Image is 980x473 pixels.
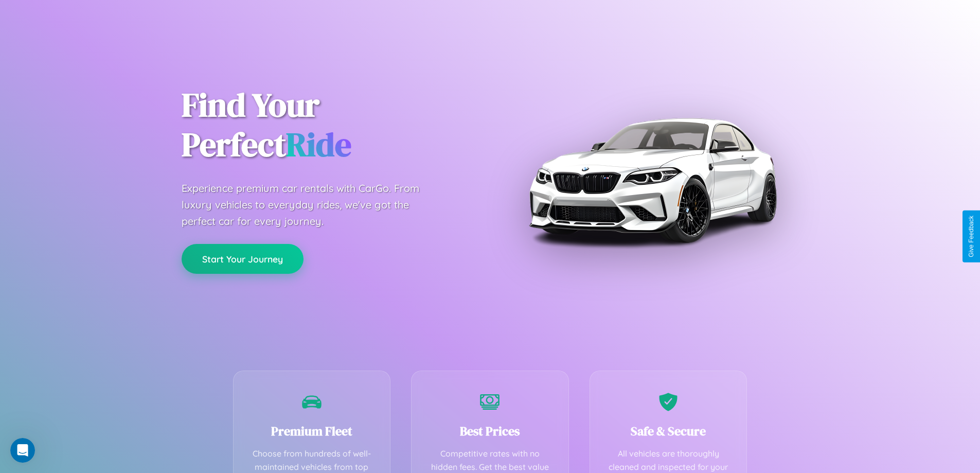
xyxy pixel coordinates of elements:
iframe: Intercom live chat [10,438,35,463]
span: Ride [286,122,351,167]
h1: Find Your Perfect [182,85,475,165]
h3: Safe & Secure [605,423,732,440]
h3: Best Prices [427,423,553,440]
p: Experience premium car rentals with CarGo. From luxury vehicles to everyday rides, we've got the ... [182,180,439,230]
button: Start Your Journey [182,244,304,274]
h3: Premium Fleet [249,423,375,440]
img: Premium BMW car rental vehicle [524,51,781,309]
div: Give Feedback [968,216,975,257]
